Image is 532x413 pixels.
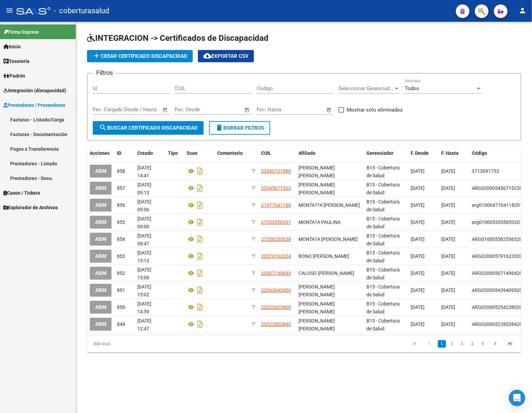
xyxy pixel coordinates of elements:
span: 20545671523 [261,185,291,191]
span: Scan [187,150,198,156]
span: B15 - Cobertura de Salud [366,199,400,212]
span: [DATE] [441,321,455,327]
span: 853 [117,253,125,259]
input: Fecha fin [126,106,159,113]
span: MONTA?A PAULINA [298,219,341,225]
i: Descargar documento [195,183,204,194]
button: ABM [90,267,112,279]
span: Tipo [168,150,178,156]
span: [DATE] [411,270,425,276]
a: go to first page [408,340,421,348]
span: ABM [95,304,106,311]
span: [DATE] 09:06 [137,199,151,212]
span: [DATE] [441,236,455,242]
span: B15 - Cobertura de Salud [366,165,400,178]
span: F. Desde [411,150,429,156]
span: Buscar Certificado Discapacidad [99,125,198,131]
span: Todos [405,85,419,92]
a: go to last page [504,340,517,348]
button: ABM [90,301,112,313]
span: [DATE] [411,253,425,259]
a: go to next page [489,340,502,348]
li: page 5 [478,338,488,350]
span: [DATE] [441,185,455,191]
mat-icon: delete [215,123,223,132]
a: 2 [448,340,456,348]
span: MONTA??A [PERSON_NAME] [298,202,360,208]
li: page 4 [467,338,478,350]
span: [PERSON_NAME] [PERSON_NAME] [298,284,335,297]
span: Mostrar sólo eliminados [347,106,403,114]
span: 27558255639 [261,236,291,242]
button: Open calendar [243,106,251,114]
span: 20579162334 [261,253,291,259]
span: B15 - Cobertura de Salud [366,318,400,331]
span: [DATE] [411,304,425,310]
li: page 3 [457,338,467,350]
datatable-header-cell: Código [469,146,524,161]
input: Fecha inicio [257,106,284,113]
span: [DATE] [441,253,455,259]
span: [DATE] 14:59 [137,301,151,314]
span: [DATE] [441,304,455,310]
span: 27477041189 [261,202,291,208]
span: ABM [95,321,106,328]
span: B15 - Cobertura de Salud [366,182,400,195]
span: Borrar Filtros [215,125,264,131]
button: ABM [90,233,112,245]
span: Seleccionar Gerenciador [339,85,394,92]
span: ABM [95,236,106,243]
span: [PERSON_NAME] [PERSON_NAME] [298,301,335,314]
span: Integración (discapacidad) [3,87,66,94]
span: [PERSON_NAME] [PERSON_NAME] [298,165,335,178]
span: 23540131899 [261,168,291,174]
span: CUIL [261,150,271,156]
input: Fecha inicio [93,106,120,113]
button: ABM [90,182,112,194]
a: 4 [468,340,477,348]
span: MONTA?A [PERSON_NAME] [298,236,358,242]
span: 849 [117,321,125,327]
span: Tesorería [3,57,30,65]
i: Descargar documento [195,200,204,211]
span: [DATE] 12:47 [137,318,151,331]
span: Casos / Tickets [3,189,40,197]
span: [DATE] [441,270,455,276]
span: Crear Certificado Discapacidad [92,53,187,59]
span: [DATE] [411,202,425,208]
span: INTEGRACION -> Certificados de Discapacidad [87,33,269,43]
span: [DATE] 14:41 [137,165,151,178]
i: Descargar documento [195,268,204,279]
mat-icon: person [518,6,527,15]
button: ABM [90,284,112,296]
span: B15 - Cobertura de Salud [366,301,400,314]
span: B15 - Cobertura de Salud [366,216,400,229]
span: Creado [137,150,153,156]
a: 1 [438,340,446,348]
span: ID [117,150,121,156]
i: Descargar documento [195,319,204,330]
mat-icon: cloud_download [203,52,211,60]
mat-icon: menu [5,6,14,15]
li: page 2 [447,338,457,350]
span: Padrón [3,72,25,80]
datatable-header-cell: Gerenciador [364,146,408,161]
button: Borrar Filtros [209,121,270,135]
span: 20543940950 [261,287,291,293]
span: 20525423809 [261,304,291,310]
span: F. Hasta [441,150,459,156]
i: Descargar documento [195,234,204,245]
i: Descargar documento [195,285,204,296]
span: [DATE] [441,202,455,208]
span: [DATE] [441,287,455,293]
span: Explorador de Archivos [3,204,58,211]
button: Open calendar [161,106,169,114]
button: ABM [90,165,112,177]
datatable-header-cell: Scan [184,146,214,161]
span: Prestadores / Proveedores [3,101,65,109]
span: ABM [95,202,106,209]
span: ABM [95,185,106,192]
li: page 1 [437,338,447,350]
datatable-header-cell: CUIL [258,146,296,161]
span: [DATE] [411,168,425,174]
